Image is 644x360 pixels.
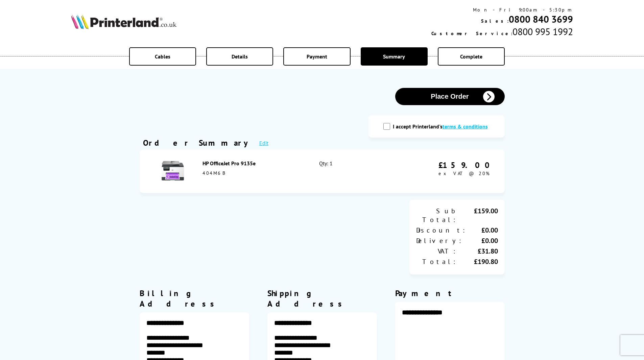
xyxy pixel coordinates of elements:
a: 0800 840 3699 [509,13,573,25]
span: 0800 995 1992 [512,25,573,38]
div: Mon - Fri 9:00am - 5:30pm [431,7,573,13]
div: Sub Total: [416,207,457,224]
a: modal_tc [443,123,488,130]
span: Customer Service: [431,30,512,37]
div: Payment [395,288,505,298]
span: Cables [155,53,170,60]
span: ex VAT @ 20% [438,170,490,176]
img: HP OfficeJet Pro 9135e [161,159,185,183]
span: Complete [460,53,482,60]
div: £0.00 [467,226,498,235]
div: £190.80 [457,257,498,266]
div: Delivery: [416,236,463,245]
div: Total: [416,257,457,266]
div: HP OfficeJet Pro 9135e [202,160,305,167]
div: VAT: [416,247,457,256]
div: £159.00 [457,207,498,224]
span: Payment [307,53,327,60]
div: 404M6B [202,170,305,176]
div: Shipping Address [267,288,377,309]
div: Discount: [416,226,467,235]
div: Billing Address [140,288,249,309]
span: Sales: [481,18,509,24]
span: Summary [383,53,405,60]
div: Order Summary [143,138,253,148]
button: Place Order [395,88,505,105]
div: £159.00 [438,160,495,170]
label: I accept Printerland's [393,123,491,130]
div: £31.80 [457,247,498,256]
div: Qty: 1 [319,160,389,183]
span: Details [232,53,248,60]
div: £0.00 [463,236,498,245]
img: Printerland Logo [71,14,176,29]
a: Edit [259,140,268,146]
